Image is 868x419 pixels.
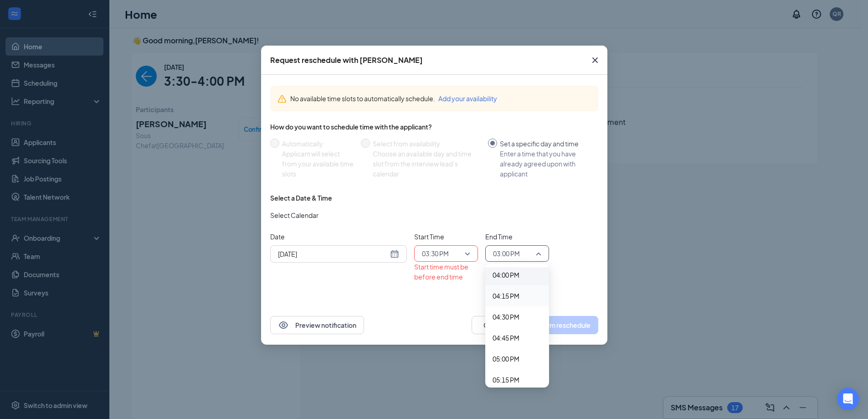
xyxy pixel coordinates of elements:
[282,139,354,149] div: Automatically
[373,139,481,149] div: Select from availability
[493,354,519,364] span: 05:00 PM
[438,93,497,103] button: Add your availability
[278,320,289,331] svg: Eye
[590,55,601,66] svg: Cross
[523,316,598,334] button: Confirm reschedule
[583,46,607,75] button: Close
[270,122,598,131] div: How do you want to schedule time with the applicant?
[414,262,478,282] div: Start time must be before end time
[277,94,287,103] svg: Warning
[373,149,481,179] div: Choose an available day and time slot from the interview lead’s calendar
[270,232,407,242] span: Date
[500,149,591,179] div: Enter a time that you have already agreed upon with applicant
[837,388,859,410] div: Open Intercom Messenger
[493,291,519,301] span: 04:15 PM
[270,210,318,220] span: Select Calendar
[472,316,517,334] button: Cancel
[493,312,519,322] span: 04:30 PM
[270,193,332,202] div: Select a Date & Time
[493,247,520,260] span: 03:00 PM
[290,93,591,103] div: No available time slots to automatically schedule.
[485,232,549,242] span: End Time
[278,249,388,259] input: Sep 23, 2025
[282,149,354,179] div: Applicant will select from your available time slots
[500,139,591,149] div: Set a specific day and time
[270,316,364,334] button: EyePreview notification
[422,247,449,260] span: 03:30 PM
[414,232,478,242] span: Start Time
[270,55,423,65] div: Request reschedule with [PERSON_NAME]
[493,333,519,343] span: 04:45 PM
[493,375,519,385] span: 05:15 PM
[493,270,519,280] span: 04:00 PM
